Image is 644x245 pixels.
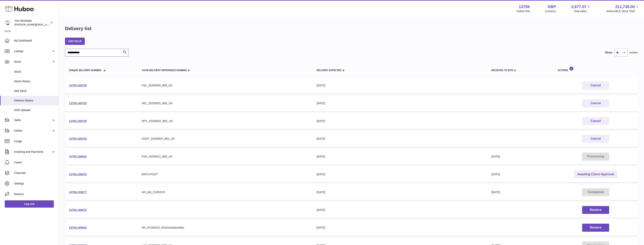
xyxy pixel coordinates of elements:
[317,84,483,87] div: [DATE]
[14,108,56,112] span: ASN Uploads
[69,69,101,72] span: Unique Delivery Number
[491,69,513,72] span: Received to Site
[14,70,56,74] span: Stock
[630,51,638,54] span: entries
[14,171,56,175] span: Channels
[605,51,612,54] label: Show
[491,173,500,176] span: [DATE]
[491,191,500,194] span: [DATE]
[14,129,51,133] span: Orders
[545,9,556,13] div: Currency
[142,173,309,176] div: BATCHTEST
[557,66,634,72] div: Actions
[582,117,609,125] button: Cancel
[69,155,87,158] a: 13756-199683
[142,101,309,105] div: HEL_20250825_B83_UK
[14,182,56,185] span: Settings
[5,20,11,26] img: alan@twowombats.com
[317,101,483,105] div: [DATE]
[14,19,50,26] div: Two Wombats
[69,191,87,194] a: 13756-199677
[582,99,609,107] button: Cancel
[574,170,617,178] a: Awaiting Client Approval
[317,226,483,230] div: [DATE]
[69,102,87,105] a: 13756-199730
[14,49,51,53] span: Listings
[14,39,56,42] span: My Dashboard
[69,173,87,176] a: 13756-199678
[491,155,500,158] span: [DATE]
[69,208,87,212] a: 13756-199675
[517,9,530,13] div: Huboo Ref
[519,4,530,9] strong: 13756
[317,190,483,194] div: [DATE]
[606,4,639,13] a: 211,738.00 AVAILABLE Stock Total
[14,80,56,83] span: Stock History
[571,4,591,13] a: 2,677.07 Total sales
[317,155,483,158] div: [DATE]
[14,23,78,26] span: [PERSON_NAME][EMAIL_ADDRESS][DOMAIN_NAME]
[142,84,309,87] div: VSL_20250826_B85_UK
[142,137,309,141] div: GOAT_20250825_B81_UK
[582,135,609,143] button: Cancel
[14,118,51,122] span: Sales
[14,150,51,154] span: Invoicing and Payments
[317,119,483,123] div: [DATE]
[69,119,87,123] a: 13756-199728
[65,25,91,32] h1: Delivery list
[14,60,51,64] span: Stock
[14,192,56,196] span: Returns
[606,9,639,13] span: AVAILABLE Stock Total
[317,137,483,141] div: [DATE]
[547,4,556,9] strong: GBP
[69,226,87,229] a: 13756-199626
[317,69,341,72] span: Delivery Expected
[14,161,56,164] span: Cases
[571,4,587,9] span: 2,677.07
[142,69,187,72] span: Your Delivery Reference Number
[65,38,85,45] a: Add Stock
[5,200,54,207] a: Log out
[582,206,609,214] button: Restore
[14,139,56,143] span: Usage
[582,224,609,232] button: Restore
[142,190,309,194] div: AR_site_21082025
[142,226,309,230] div: AR_SV180225_NOSsampleasdfas
[14,89,56,93] span: Add Stock
[317,208,483,212] div: [DATE]
[317,173,483,176] div: [DATE]
[582,81,609,90] button: Cancel
[14,99,56,102] span: Delivery History
[142,155,309,158] div: P2R_20250821_B80_UK
[142,119,309,123] div: NPX_20250825_B82_UK
[69,137,87,140] a: 13756-199726
[574,9,591,13] span: Total sales
[615,4,635,9] span: 211,738.00
[69,84,87,87] a: 13756-199736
